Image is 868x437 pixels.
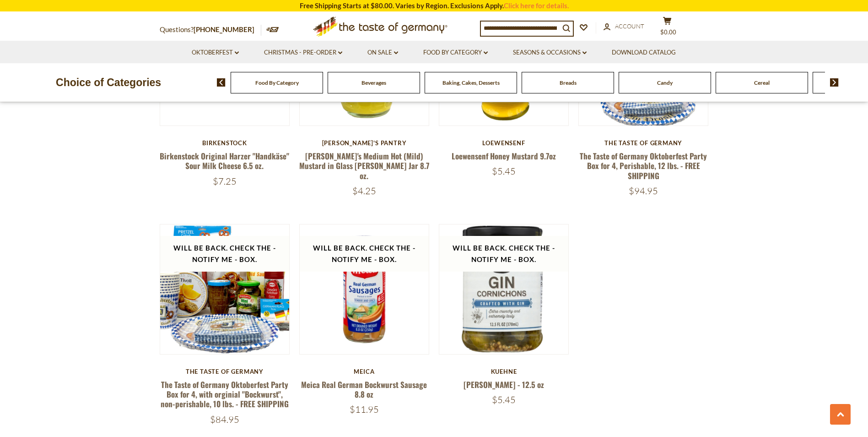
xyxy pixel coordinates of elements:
img: Kuehne Gin Cornichons - 12.5 oz [439,224,569,354]
p: Questions? [160,24,261,36]
a: Loewensenf Honey Mustard 9.7oz [452,150,556,162]
a: Click here for details. [504,1,569,10]
span: $7.25 [213,175,237,187]
button: $0.00 [654,16,681,39]
img: The Taste of Germany Oktoberfest Party Box for 4, with orginial "Bockwurst", non-perishable, 10 l... [160,224,290,354]
a: Meica Real German Bockwurst Sausage 8.8 oz [301,379,427,400]
a: Breads [560,79,577,86]
a: [PERSON_NAME]'s Medium Hot (Mild) Mustard in Glass [PERSON_NAME] Jar 8.7 oz. [299,150,429,181]
a: Cereal [754,79,770,86]
span: $84.95 [210,414,239,425]
span: $4.25 [352,185,376,197]
a: On Sale [367,48,398,58]
a: Beverages [361,79,386,86]
div: [PERSON_NAME]'s Pantry [299,139,430,147]
div: Birkenstock [160,139,290,147]
a: Birkenstock Original Harzer "Handkäse" Sour Milk Cheese 6.5 oz. [160,150,289,171]
a: Seasons & Occasions [513,48,587,58]
a: The Taste of Germany Oktoberfest Party Box for 4, with orginial "Bockwurst", non-perishable, 10 l... [161,379,289,410]
div: Meica [299,368,430,375]
a: The Taste of Germany Oktoberfest Party Box for 4, Perishable, 12 lbs. - FREE SHIPPING [580,150,707,181]
a: Baking, Cakes, Desserts [442,79,500,86]
img: next arrow [830,78,839,87]
div: The Taste of Germany [160,368,290,375]
span: $5.45 [492,165,516,177]
div: Kuehne [439,368,569,375]
a: Christmas - PRE-ORDER [264,48,342,58]
a: Download Catalog [612,48,676,58]
a: [PHONE_NUMBER] [194,25,254,33]
img: previous arrow [217,78,226,87]
div: Loewensenf [439,139,569,147]
span: $5.45 [492,394,516,405]
a: Food By Category [255,79,299,86]
span: $11.95 [350,404,379,415]
a: Account [604,22,644,32]
div: The Taste of Germany [578,139,709,147]
a: Oktoberfest [192,48,239,58]
a: Candy [657,79,673,86]
a: Food By Category [423,48,488,58]
span: $94.95 [629,185,658,197]
span: Account [615,22,644,30]
span: $0.00 [660,28,676,36]
a: [PERSON_NAME] - 12.5 oz [464,379,544,390]
img: Meica Real German Bockwurst Sausage 8.8 oz [300,224,429,354]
